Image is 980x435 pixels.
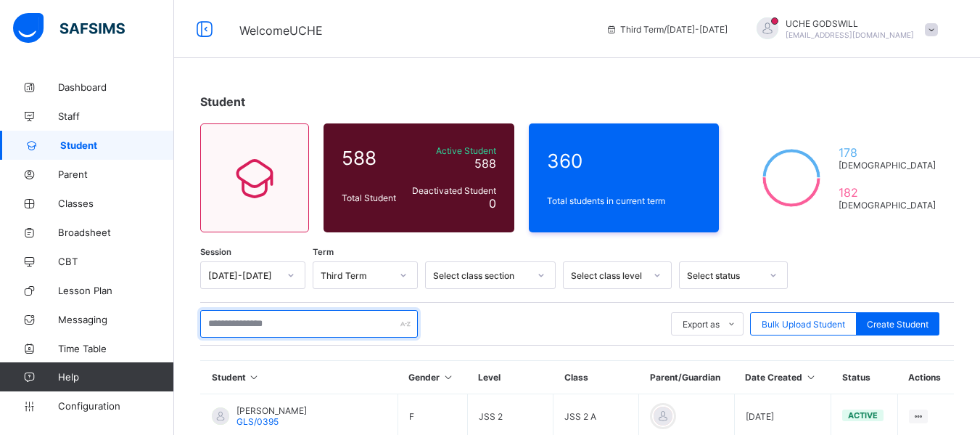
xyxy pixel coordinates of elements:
[58,343,174,354] span: Time Table
[831,361,897,394] th: Status
[683,319,720,330] span: Export as
[786,18,914,29] span: UCHE GODSWILL
[804,372,817,383] i: Sort in Ascending Order
[848,410,878,420] span: active
[58,198,174,209] span: Classes
[208,270,279,281] div: [DATE]-[DATE]
[409,185,496,196] span: Deactivated Student
[839,200,936,211] span: [DEMOGRAPHIC_DATA]
[60,139,174,151] span: Student
[321,270,391,281] div: Third Term
[433,270,529,281] div: Select class section
[762,319,845,330] span: Bulk Upload Student
[839,185,936,200] span: 182
[742,17,945,41] div: UCHEGODSWILL
[442,372,454,383] i: Sort in Ascending Order
[236,416,279,427] span: GLS/0395
[553,361,639,394] th: Class
[571,270,645,281] div: Select class level
[639,361,735,394] th: Parent/Guardian
[398,361,467,394] th: Gender
[342,147,402,169] span: 588
[606,24,728,35] span: session/term information
[734,361,831,394] th: Date Created
[248,372,260,383] i: Sort in Ascending Order
[786,31,914,39] span: [EMAIL_ADDRESS][DOMAIN_NAME]
[867,319,928,330] span: Create Student
[839,160,936,171] span: [DEMOGRAPHIC_DATA]
[200,247,231,257] span: Session
[467,361,553,394] th: Level
[236,405,307,416] span: [PERSON_NAME]
[338,189,405,207] div: Total Student
[409,145,496,156] span: Active Student
[13,13,125,44] img: safsims
[58,285,174,296] span: Lesson Plan
[313,247,334,257] span: Term
[58,81,174,93] span: Dashboard
[474,156,496,171] span: 588
[200,94,245,109] span: Student
[489,196,496,211] span: 0
[239,23,323,38] span: Welcome UCHE
[547,195,701,206] span: Total students in current term
[58,371,173,383] span: Help
[58,256,174,267] span: CBT
[58,227,174,238] span: Broadsheet
[839,145,936,160] span: 178
[687,270,761,281] div: Select status
[897,361,954,394] th: Actions
[58,168,174,180] span: Parent
[58,110,174,122] span: Staff
[547,150,701,172] span: 360
[58,400,173,412] span: Configuration
[58,314,174,325] span: Messaging
[201,361,398,394] th: Student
